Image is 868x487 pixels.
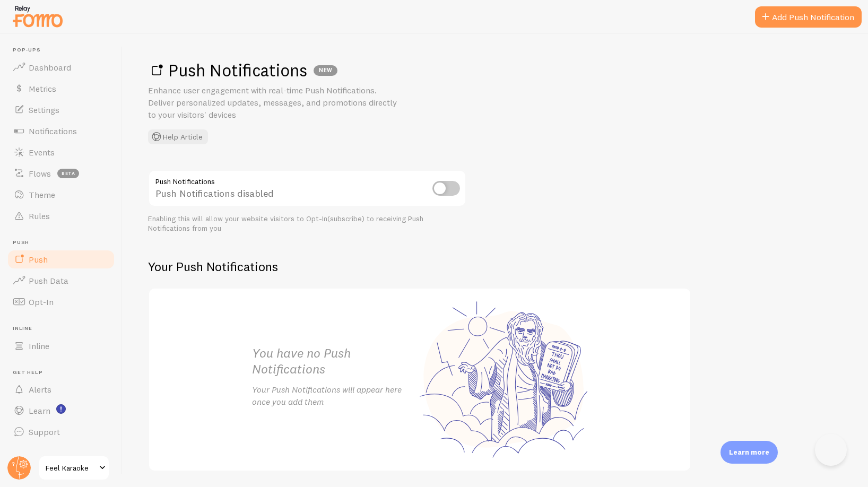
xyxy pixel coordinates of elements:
h1: Push Notifications [148,59,843,81]
span: Inline [13,325,116,332]
a: Dashboard [6,57,116,78]
a: Rules [6,205,116,227]
img: fomo-relay-logo-orange.svg [11,3,64,30]
span: Alerts [29,384,51,395]
span: Theme [29,189,55,200]
a: Events [6,142,116,163]
iframe: Help Scout Beacon - Open [815,434,847,466]
a: Push [6,249,116,270]
a: Theme [6,184,116,205]
span: Push Data [29,275,68,286]
a: Push Data [6,270,116,291]
span: Settings [29,105,59,115]
a: Feel Karaoke [38,455,110,481]
a: Notifications [6,120,116,142]
h2: Your Push Notifications [148,258,691,275]
a: Flows beta [6,163,116,184]
a: Alerts [6,379,116,400]
div: Enabling this will allow your website visitors to Opt-In(subscribe) to receiving Push Notificatio... [148,214,466,233]
a: Opt-In [6,291,116,312]
span: Support [29,427,60,437]
button: Help Article [148,129,208,144]
p: Your Push Notifications will appear here once you add them [252,384,420,408]
span: Notifications [29,126,77,136]
span: Flows [29,168,51,179]
span: Push [29,254,48,265]
span: Get Help [13,369,116,376]
a: Inline [6,335,116,356]
span: Push [13,239,116,246]
a: Support [6,421,116,442]
span: Opt-In [29,297,54,307]
a: Settings [6,99,116,120]
div: Push Notifications disabled [148,170,466,208]
div: NEW [314,65,337,76]
p: Learn more [729,447,769,457]
p: Enhance user engagement with real-time Push Notifications. Deliver personalized updates, messages... [148,84,403,121]
span: Learn [29,405,50,416]
a: Metrics [6,78,116,99]
span: Inline [29,341,49,351]
svg: <p>Watch New Feature Tutorials!</p> [56,404,66,414]
span: Events [29,147,55,158]
span: Rules [29,211,50,221]
span: Feel Karaoke [46,462,96,474]
span: Dashboard [29,62,71,73]
span: Metrics [29,83,56,94]
span: beta [57,169,79,178]
h2: You have no Push Notifications [252,345,420,378]
span: Pop-ups [13,47,116,54]
a: Learn [6,400,116,421]
div: Learn more [721,441,778,464]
